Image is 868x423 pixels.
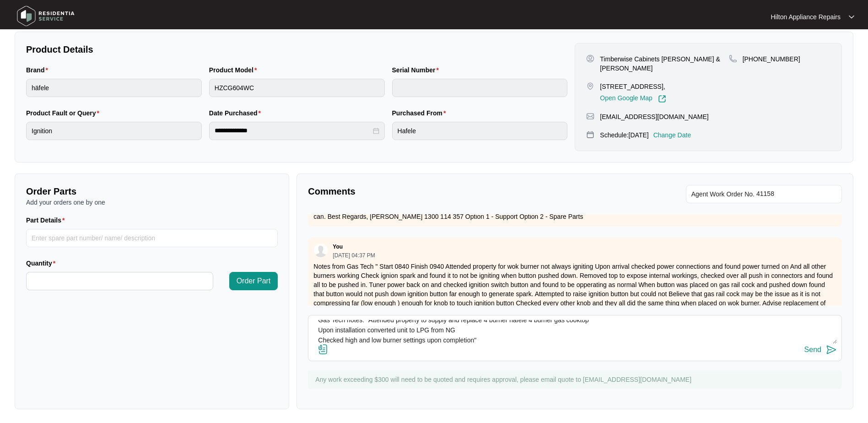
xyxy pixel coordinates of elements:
button: Order Part [229,272,278,290]
span: Order Part [237,276,271,287]
p: Comments [308,185,568,198]
label: Product Model [209,65,261,75]
p: Hilton Appliance Repairs [771,12,841,22]
img: map-pin [586,130,594,139]
img: map-pin [729,54,737,63]
input: Part Details [26,229,278,247]
label: Product Fault or Query [26,108,103,118]
div: Send [804,346,821,354]
label: Part Details [26,216,69,225]
img: file-attachment-doc.svg [318,344,329,355]
label: Brand [26,65,52,75]
img: dropdown arrow [849,15,854,19]
img: Link-External [658,95,666,103]
input: Product Model [209,79,385,97]
p: [EMAIL_ADDRESS][DOMAIN_NAME] [600,112,708,121]
p: Product Details [26,43,567,56]
a: Open Google Map [600,95,666,103]
img: send-icon.svg [826,344,837,355]
label: Quantity [26,259,59,268]
input: Add Agent Work Order No. [756,189,836,200]
img: user-pin [586,54,594,63]
img: map-pin [586,82,594,90]
input: Date Purchased [215,126,371,136]
p: Schedule: [DATE] [600,130,648,140]
button: Send [804,344,837,356]
p: Add your orders one by one [26,198,278,207]
p: You [333,243,343,250]
label: Purchased From [392,108,450,118]
input: Quantity [27,272,213,290]
p: [STREET_ADDRESS], [600,82,666,91]
p: Order Parts [26,185,278,198]
label: Date Purchased [209,108,264,118]
p: [PHONE_NUMBER] [743,54,800,64]
img: user.svg [314,244,328,257]
img: map-pin [586,112,594,120]
p: Notes from Gas Tech " Start 0840 Finish 0940 Attended property for wok burner not always igniting... [313,262,836,317]
p: Change Date [653,130,691,140]
img: residentia service logo [14,2,78,30]
textarea: Gas Tech notes: "Attended property to supply and replace 4 burner hafele 4 burner gas cooktop Upo... [313,320,837,344]
input: Serial Number [392,79,568,97]
p: [DATE] 04:37 PM [333,253,375,258]
p: Timberwise Cabinets [PERSON_NAME] & [PERSON_NAME] [600,54,728,73]
label: Serial Number [392,65,442,75]
span: Agent Work Order No. [691,189,755,200]
input: Purchased From [392,122,568,140]
input: Brand [26,79,202,97]
p: Any work exceeding $300 will need to be quoted and requires approval, please email quote to [EMAI... [315,375,837,384]
input: Product Fault or Query [26,122,202,140]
